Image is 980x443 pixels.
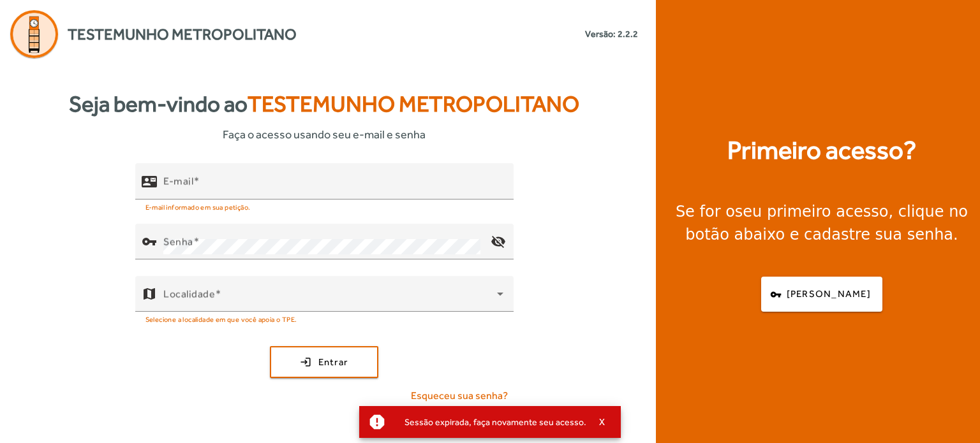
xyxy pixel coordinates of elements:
[163,175,193,187] mat-label: E-mail
[318,355,348,370] span: Entrar
[411,388,508,403] span: Esqueceu sua senha?
[761,277,882,312] button: [PERSON_NAME]
[142,174,157,189] mat-icon: contact_mail
[671,200,972,246] div: Se for o , clique no botão abaixo e cadastre sua senha.
[142,286,157,301] mat-icon: map
[163,288,215,300] mat-label: Localidade
[142,234,157,249] mat-icon: vpn_key
[727,131,916,170] strong: Primeiro acesso?
[482,226,513,257] mat-icon: visibility_off
[394,413,586,431] div: Sessão expirada, faça novamente seu acesso.
[145,200,251,214] mat-hint: E-mail informado em sua petição.
[367,412,387,432] mat-icon: report
[163,236,193,248] mat-label: Senha
[68,23,297,46] span: Testemunho Metropolitano
[585,27,638,41] small: Versão: 2.2.2
[599,416,605,428] span: X
[145,312,297,326] mat-hint: Selecione a localidade em que você apoia o TPE.
[223,126,426,143] span: Faça o acesso usando seu e-mail e senha
[10,10,58,58] img: Logo Agenda
[586,416,618,428] button: X
[69,87,579,121] strong: Seja bem-vindo ao
[787,287,871,301] span: [PERSON_NAME]
[735,203,889,221] strong: seu primeiro acesso
[248,91,579,117] span: Testemunho Metropolitano
[270,346,378,378] button: Entrar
